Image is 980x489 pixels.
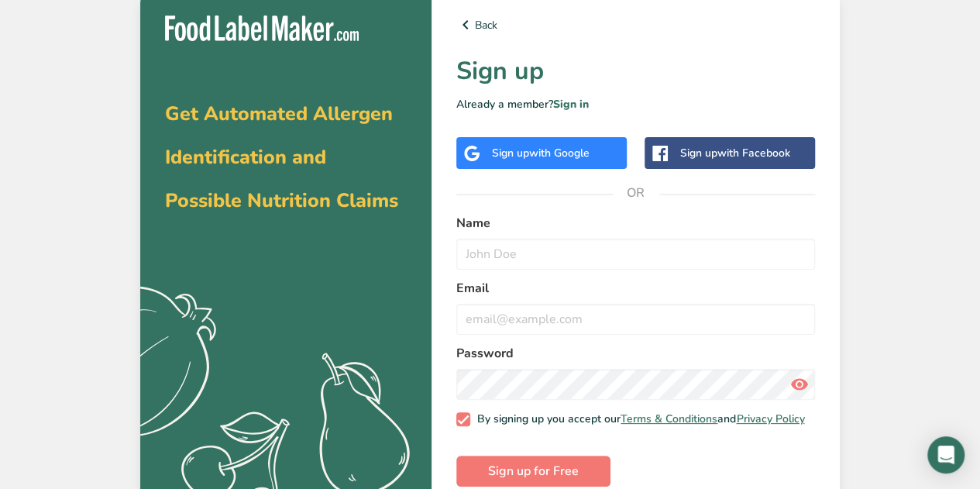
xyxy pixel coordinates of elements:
[553,97,589,112] a: Sign in
[529,146,590,160] span: with Google
[456,96,815,112] p: Already a member?
[165,15,359,41] img: Food Label Maker
[456,53,815,90] h1: Sign up
[456,214,815,232] label: Name
[621,412,717,426] a: Terms & Conditions
[456,15,815,34] a: Back
[492,145,590,161] div: Sign up
[456,344,815,363] label: Password
[456,456,610,487] button: Sign up for Free
[488,462,579,480] span: Sign up for Free
[927,436,965,474] div: Open Intercom Messenger
[456,304,815,335] input: email@example.com
[470,412,805,426] span: By signing up you accept our and
[456,279,815,298] label: Email
[736,412,804,426] a: Privacy Policy
[613,170,659,216] span: OR
[456,239,815,270] input: John Doe
[680,145,790,161] div: Sign up
[717,146,790,160] span: with Facebook
[165,101,398,214] span: Get Automated Allergen Identification and Possible Nutrition Claims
